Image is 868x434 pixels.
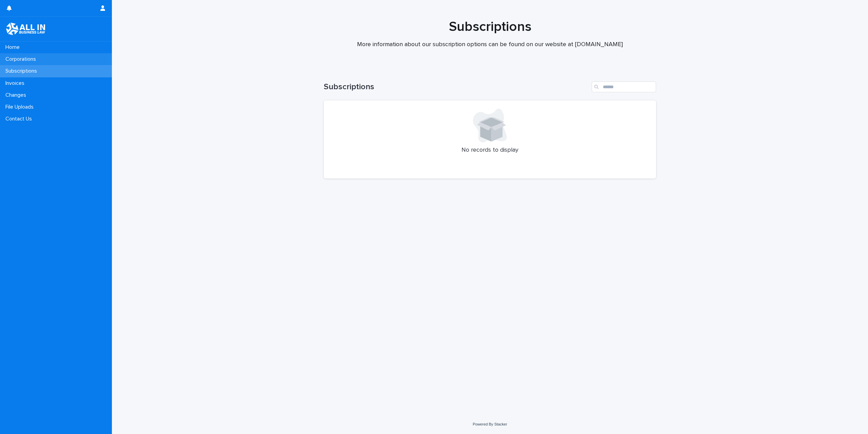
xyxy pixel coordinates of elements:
[3,104,39,110] p: File Uploads
[3,44,25,51] p: Home
[592,81,656,92] input: Search
[3,56,41,62] p: Corporations
[3,68,42,74] p: Subscriptions
[473,422,507,426] a: Powered By Stacker
[354,41,626,49] p: More information about our subscription options can be found on our website at [DOMAIN_NAME]
[332,147,648,154] p: No records to display
[324,19,656,35] h1: Subscriptions
[3,80,30,87] p: Invoices
[3,116,37,122] p: Contact Us
[5,22,46,36] img: tZFo3tXJTahZtpq23GXw
[3,92,32,98] p: Changes
[324,82,589,92] h1: Subscriptions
